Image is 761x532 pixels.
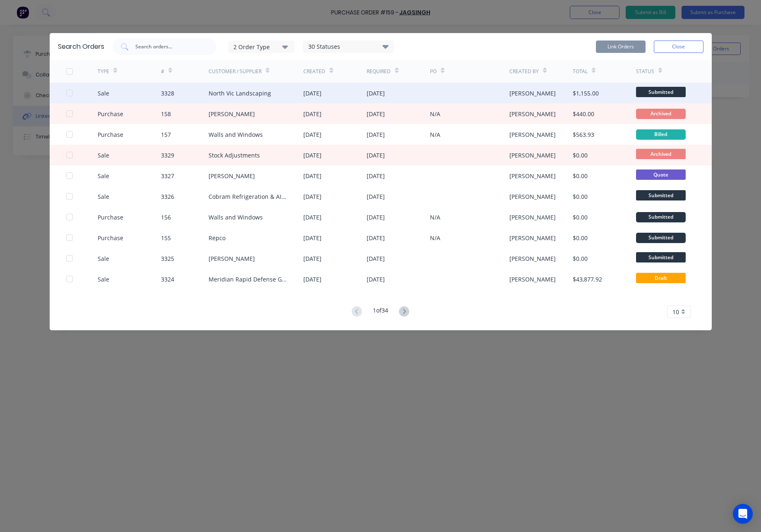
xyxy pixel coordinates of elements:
[509,254,556,263] div: [PERSON_NAME]
[161,130,171,139] div: 157
[209,130,263,139] div: Walls and Windows
[161,213,171,222] div: 156
[367,213,385,222] div: [DATE]
[161,110,171,118] div: 158
[367,130,385,139] div: [DATE]
[209,172,255,180] div: [PERSON_NAME]
[367,192,385,201] div: [DATE]
[430,130,440,139] div: N/A
[573,130,594,139] div: $563.93
[134,43,203,51] input: Search orders...
[367,234,385,242] div: [DATE]
[228,41,295,53] button: 2 Order Type
[509,130,556,139] div: [PERSON_NAME]
[430,110,440,118] div: N/A
[303,172,322,180] div: [DATE]
[509,151,556,160] div: [PERSON_NAME]
[636,233,686,243] div: Submitted
[636,190,686,200] span: Submitted
[161,172,174,180] div: 3327
[573,254,588,263] div: $0.00
[98,254,109,263] div: Sale
[367,151,385,160] div: [DATE]
[367,89,385,98] div: [DATE]
[98,275,109,284] div: Sale
[161,68,164,75] div: #
[509,192,556,201] div: [PERSON_NAME]
[209,254,255,263] div: [PERSON_NAME]
[303,42,394,51] div: 30 Statuses
[509,110,556,118] div: [PERSON_NAME]
[509,213,556,222] div: [PERSON_NAME]
[209,192,287,201] div: Cobram Refrigeration & AIR Conditioning
[303,234,322,242] div: [DATE]
[98,213,123,222] div: Purchase
[209,275,287,284] div: Meridian Rapid Defense Group
[573,68,588,75] div: Total
[303,275,322,284] div: [DATE]
[233,42,289,51] div: 2 Order Type
[98,68,109,75] div: TYPE
[209,110,255,118] div: [PERSON_NAME]
[430,213,440,222] div: N/A
[98,172,109,180] div: Sale
[733,504,753,524] div: Open Intercom Messenger
[573,151,588,160] div: $0.00
[161,254,174,263] div: 3325
[573,234,588,242] div: $0.00
[573,275,602,284] div: $43,877.92
[636,129,686,140] div: Billed
[303,151,322,160] div: [DATE]
[573,192,588,201] div: $0.00
[573,213,588,222] div: $0.00
[161,275,174,284] div: 3324
[509,275,556,284] div: [PERSON_NAME]
[636,212,686,222] div: Submitted
[303,192,322,201] div: [DATE]
[367,254,385,263] div: [DATE]
[98,89,109,98] div: Sale
[98,130,123,139] div: Purchase
[636,68,654,75] div: Status
[303,110,322,118] div: [DATE]
[161,192,174,201] div: 3326
[303,254,322,263] div: [DATE]
[373,306,388,318] div: 1 of 34
[98,151,109,160] div: Sale
[58,42,104,52] div: Search Orders
[209,68,262,75] div: Customer / Supplier
[367,275,385,284] div: [DATE]
[367,172,385,180] div: [DATE]
[209,151,260,160] div: Stock Adjustments
[573,89,599,98] div: $1,155.00
[509,234,556,242] div: [PERSON_NAME]
[596,41,646,53] button: Link Orders
[509,89,556,98] div: [PERSON_NAME]
[636,87,686,97] span: Submitted
[303,89,322,98] div: [DATE]
[209,89,271,98] div: North Vic Landscaping
[430,234,440,242] div: N/A
[672,308,679,316] span: 10
[98,234,123,242] div: Purchase
[303,130,322,139] div: [DATE]
[161,234,171,242] div: 155
[636,252,686,262] span: Submitted
[654,41,703,53] button: Close
[509,68,539,75] div: Created By
[573,172,588,180] div: $0.00
[430,68,437,75] div: PO
[636,149,686,159] span: Archived
[636,169,686,180] span: Quote
[636,109,686,119] div: Archived
[509,172,556,180] div: [PERSON_NAME]
[367,110,385,118] div: [DATE]
[161,89,174,98] div: 3328
[303,68,325,75] div: Created
[573,110,594,118] div: $440.00
[303,213,322,222] div: [DATE]
[367,68,391,75] div: Required
[98,110,123,118] div: Purchase
[209,234,226,242] div: Repco
[98,192,109,201] div: Sale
